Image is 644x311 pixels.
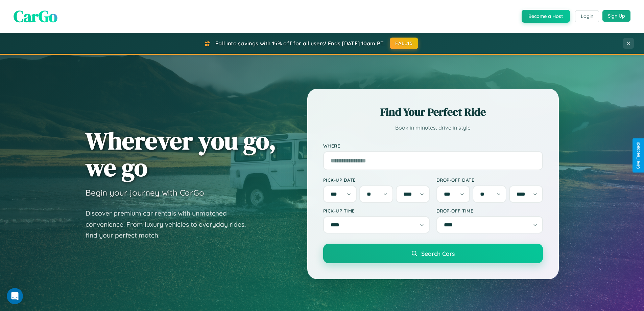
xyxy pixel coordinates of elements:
label: Pick-up Time [323,208,430,214]
label: Drop-off Time [436,208,543,214]
p: Book in minutes, drive in style [323,123,543,133]
label: Drop-off Date [436,177,543,183]
button: Login [575,10,599,22]
h2: Find Your Perfect Ride [323,105,543,119]
button: Search Cars [323,244,543,263]
label: Where [323,143,543,149]
button: FALL15 [390,38,418,49]
button: Become a Host [522,10,570,23]
p: Discover premium car rentals with unmatched convenience. From luxury vehicles to everyday rides, ... [86,208,255,241]
span: CarGo [14,5,57,27]
span: Search Cars [421,250,455,257]
div: Give Feedback [636,142,641,169]
label: Pick-up Date [323,177,430,183]
h1: Wherever you go, we go [86,127,276,181]
span: Fall into savings with 15% off for all users! Ends [DATE] 10am PT. [215,40,385,47]
h3: Begin your journey with CarGo [86,187,204,198]
iframe: Intercom live chat [7,288,23,304]
button: Sign Up [602,10,630,22]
